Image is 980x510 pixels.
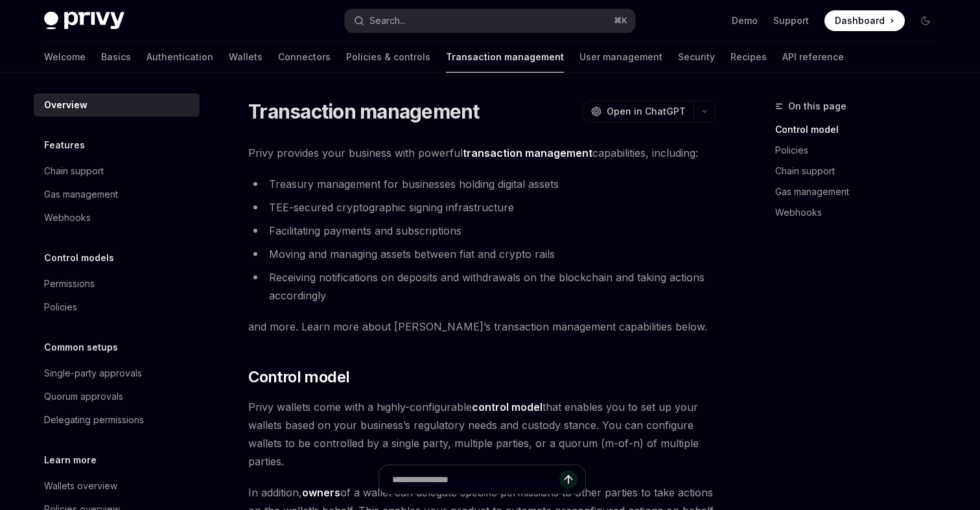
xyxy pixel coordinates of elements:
span: Privy wallets come with a highly-configurable that enables you to set up your wallets based on yo... [248,398,716,470]
a: control model [472,400,542,414]
div: Single-party approvals [44,365,142,381]
div: Wallets overview [44,478,117,494]
span: Control model [248,367,349,388]
span: ⌘ K [614,16,627,26]
a: Recipes [730,41,767,73]
div: Chain support [44,163,104,179]
a: Overview [34,93,200,117]
a: Welcome [44,41,86,73]
strong: control model [472,400,542,413]
h5: Common setups [44,340,118,355]
a: Policies [775,140,946,161]
a: Delegating permissions [34,408,200,432]
li: Receiving notifications on deposits and withdrawals on the blockchain and taking actions accordingly [248,268,716,305]
button: Send message [559,470,577,489]
span: Privy provides your business with powerful capabilities, including: [248,144,716,162]
div: Gas management [44,187,118,202]
input: Ask a question... [392,465,559,494]
a: Authentication [146,41,213,73]
a: Policies [34,296,200,319]
div: Permissions [44,276,95,292]
li: Treasury management for businesses holding digital assets [248,175,716,193]
a: Control model [775,119,946,140]
a: Security [678,41,715,73]
li: Facilitating payments and subscriptions [248,222,716,240]
a: Webhooks [34,206,200,229]
div: Quorum approvals [44,389,123,404]
a: Quorum approvals [34,385,200,408]
a: Webhooks [775,202,946,223]
h5: Learn more [44,452,97,468]
img: dark logo [44,12,124,30]
a: Demo [732,14,758,27]
a: API reference [782,41,844,73]
div: Webhooks [44,210,91,226]
a: Gas management [775,181,946,202]
strong: transaction management [463,146,592,159]
span: and more. Learn more about [PERSON_NAME]’s transaction management capabilities below. [248,318,716,336]
div: Search... [369,13,406,29]
div: Delegating permissions [44,412,144,428]
a: Connectors [278,41,331,73]
h1: Transaction management [248,100,480,123]
button: Open in ChatGPT [583,100,694,122]
a: Chain support [775,161,946,181]
li: Moving and managing assets between fiat and crypto rails [248,245,716,263]
a: Permissions [34,272,200,296]
li: TEE-secured cryptographic signing infrastructure [248,198,716,216]
a: Wallets overview [34,474,200,498]
span: On this page [788,99,846,114]
span: Open in ChatGPT [607,105,686,118]
h5: Control models [44,250,114,266]
a: Transaction management [446,41,564,73]
button: Search...⌘K [345,9,635,32]
a: Chain support [34,159,200,183]
a: Basics [101,41,131,73]
a: Policies & controls [346,41,430,73]
a: Dashboard [824,10,905,31]
a: Wallets [229,41,262,73]
div: Policies [44,299,77,315]
a: Support [773,14,809,27]
a: Gas management [34,183,200,206]
a: User management [579,41,662,73]
h5: Features [44,137,85,153]
div: Overview [44,97,87,113]
span: Dashboard [835,14,885,27]
button: Toggle dark mode [915,10,936,31]
a: Single-party approvals [34,362,200,385]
